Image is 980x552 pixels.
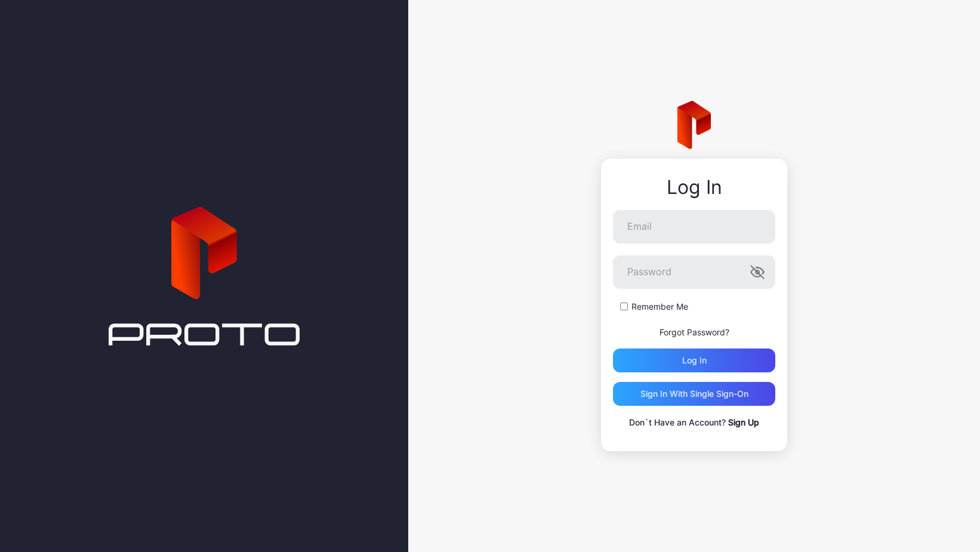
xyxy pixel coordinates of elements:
input: Email [613,210,775,243]
a: Forgot Password? [660,327,729,337]
div: Log In [613,177,775,198]
button: Log in [613,349,775,372]
button: Sign in With Single Sign-On [613,382,775,406]
div: Log in [682,356,707,365]
div: Sign in With Single Sign-On [640,389,748,399]
button: Password [750,265,765,279]
p: Don`t Have an Account? [613,415,775,430]
a: Sign Up [728,417,759,427]
label: Remember Me [631,301,688,313]
input: Password [613,255,775,289]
